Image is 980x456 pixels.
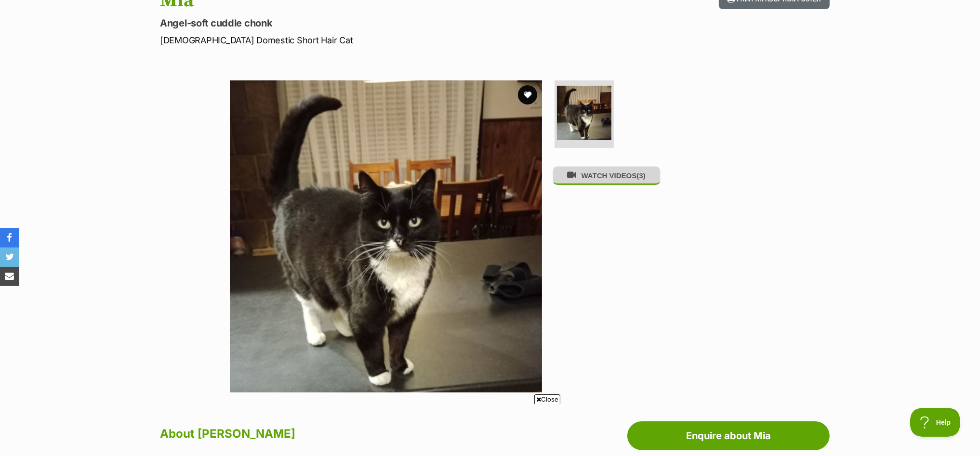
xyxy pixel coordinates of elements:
button: favourite [518,85,537,104]
p: Angel-soft cuddle chonk [160,16,568,30]
iframe: Help Scout Beacon - Open [910,408,961,437]
span: (3) [636,171,645,180]
a: Enquire about Mia [627,421,830,450]
span: Close [534,394,560,404]
p: [DEMOGRAPHIC_DATA] Domestic Short Hair Cat [160,34,568,47]
button: WATCH VIDEOS(3) [553,166,661,185]
img: Photo of Mia [557,86,611,140]
iframe: Advertisement [315,408,665,451]
h2: About [PERSON_NAME] [160,423,558,444]
img: Photo of Mia [230,80,542,392]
